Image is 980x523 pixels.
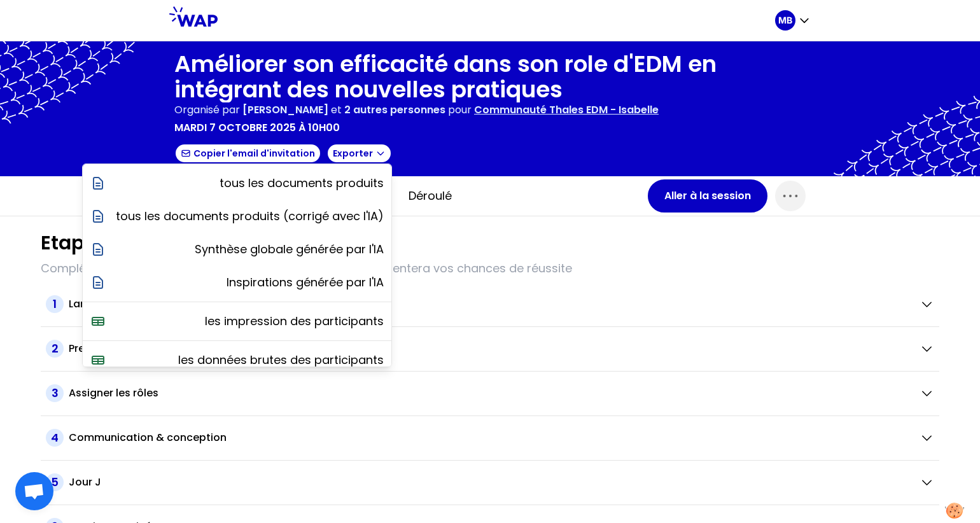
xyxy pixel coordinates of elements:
p: tous les documents produits (corrigé avec l'IA) [116,207,384,225]
p: les données brutes des participants [178,351,384,369]
p: Communauté Thales EDM - Isabelle [474,102,659,118]
h2: Communication & conception [69,430,227,445]
button: Exporter [326,143,392,164]
button: 1Lancement [46,295,934,313]
h2: Assigner les rôles [69,386,158,401]
button: Déroulé [398,177,462,215]
button: Copier l'email d'invitation [174,143,321,164]
span: 5 [46,473,64,491]
button: 2Pre-conception [46,340,934,358]
span: 3 [46,384,64,402]
span: [PERSON_NAME] [242,102,328,117]
p: tous les documents produits [220,174,384,192]
button: 5Jour J [46,473,934,491]
h1: Etapes pour réussir [41,232,227,255]
h2: Lancement [69,296,127,312]
p: et [242,102,445,118]
button: 3Assigner les rôles [46,384,934,402]
h1: Améliorer son efficacité dans son role d'EDM en intégrant des nouvelles pratiques [174,52,806,102]
button: MB [775,10,811,31]
p: pour [448,102,472,118]
p: MB [778,14,792,27]
span: 2 [46,340,64,358]
button: 4Communication & conception [46,429,934,447]
p: les impression des participants [205,312,384,330]
button: Aller à la session [648,179,767,213]
h2: Jour J [69,475,101,490]
h2: Pre-conception [69,341,150,356]
p: mardi 7 octobre 2025 à 10h00 [174,120,340,136]
div: Ouvrir le chat [15,472,53,510]
p: Inspirations générée par l'IA [227,274,384,291]
span: 1 [46,295,64,313]
p: Synthèse globale générée par l'IA [195,241,384,258]
span: 2 autres personnes [344,102,445,117]
p: Compléter toutes les étapes avant de passer à la suite augmentera vos chances de réussite [41,260,939,277]
span: 4 [46,429,64,447]
p: Organisé par [174,102,240,118]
